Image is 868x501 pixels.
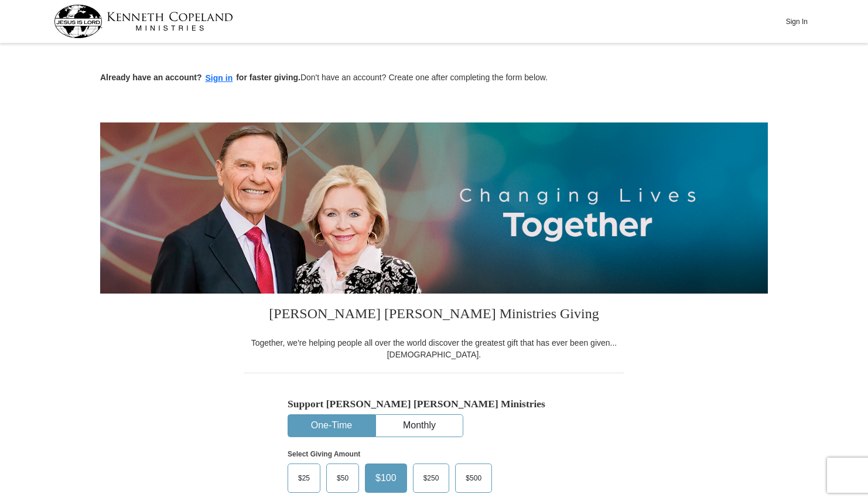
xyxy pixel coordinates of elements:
[331,469,354,487] span: $50
[376,415,463,437] button: Monthly
[418,469,445,487] span: $250
[288,398,580,410] h5: Support [PERSON_NAME] [PERSON_NAME] Ministries
[100,71,768,85] p: Don't have an account? Create one after completing the form below.
[54,5,233,38] img: kcm-header-logo.svg
[100,73,300,82] strong: Already have an account? for faster giving.
[370,469,402,487] span: $100
[244,337,624,360] div: Together, we're helping people all over the world discover the greatest gift that has ever been g...
[202,71,237,85] button: Sign in
[288,415,375,437] button: One-Time
[460,469,487,487] span: $500
[244,294,624,337] h3: [PERSON_NAME] [PERSON_NAME] Ministries Giving
[779,12,814,30] button: Sign In
[292,469,316,487] span: $25
[288,450,360,458] strong: Select Giving Amount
